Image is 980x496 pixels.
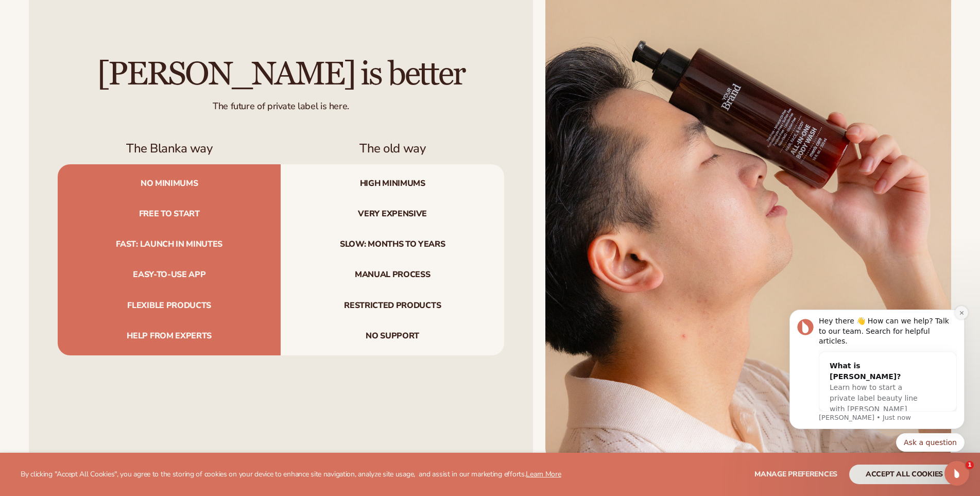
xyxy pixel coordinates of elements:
span: 1 [966,461,974,469]
span: Free to start [58,199,281,229]
button: Manage preferences [754,465,837,484]
span: Flexible products [58,290,281,321]
h3: The Blanka way [58,141,281,156]
button: accept all cookies [849,465,959,484]
span: Manage preferences [754,469,837,479]
span: Easy-to-use app [58,260,281,290]
span: No support [281,321,504,355]
div: The future of private label is here. [58,92,504,112]
span: Slow: months to years [281,229,504,260]
iframe: Intercom notifications message [774,286,980,468]
span: Very expensive [281,199,504,229]
span: Manual process [281,260,504,290]
span: No minimums [58,164,281,199]
span: Restricted products [281,290,504,321]
p: By clicking "Accept All Cookies", you agree to the storing of cookies on your device to enhance s... [21,470,561,479]
h3: The old way [281,141,504,156]
span: Help from experts [58,321,281,355]
a: Learn More [526,469,561,479]
iframe: Intercom live chat [944,461,969,486]
span: High minimums [281,164,504,199]
h2: [PERSON_NAME] is better [58,57,504,92]
span: Fast: launch in minutes [58,229,281,260]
